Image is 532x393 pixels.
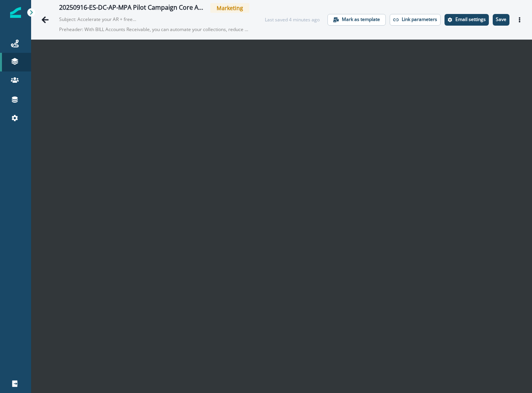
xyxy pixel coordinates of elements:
[210,3,249,13] span: Marketing
[493,14,509,26] button: Save
[327,14,386,26] button: Mark as template
[444,14,489,26] button: Settings
[265,16,320,23] div: Last saved 4 minutes ago
[10,7,21,18] img: Inflection
[455,17,486,22] p: Email settings
[513,14,526,26] button: Actions
[496,17,506,22] p: Save
[390,14,441,26] button: Link parameters
[59,13,137,23] p: Subject: Accelerate your AR + free up cash flow [DATE]
[59,23,249,36] p: Preheader: With BILL Accounts Receivable, you can automate your collections, reduce DSO, and free...
[37,12,53,28] button: Go back
[402,17,437,22] p: Link parameters
[59,4,204,12] div: 20250916-ES-DC-AP-MPA Pilot Campaign Core AP and Payments Email 2
[342,17,380,22] p: Mark as template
